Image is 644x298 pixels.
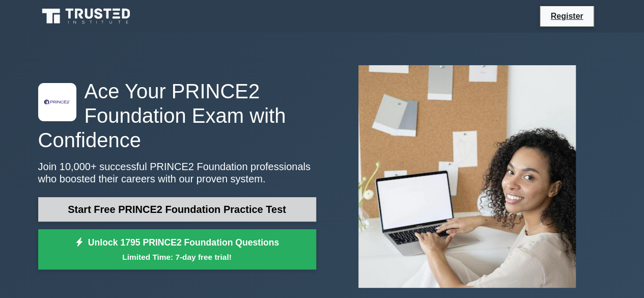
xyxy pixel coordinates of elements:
a: Start Free PRINCE2 Foundation Practice Test [38,197,316,222]
small: Limited Time: 7-day free trial! [51,251,303,263]
p: Join 10,000+ successful PRINCE2 Foundation professionals who boosted their careers with our prove... [38,160,316,185]
a: Unlock 1795 PRINCE2 Foundation QuestionsLimited Time: 7-day free trial! [38,229,316,270]
a: Register [544,10,589,22]
h1: Ace Your PRINCE2 Foundation Exam with Confidence [38,79,316,152]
